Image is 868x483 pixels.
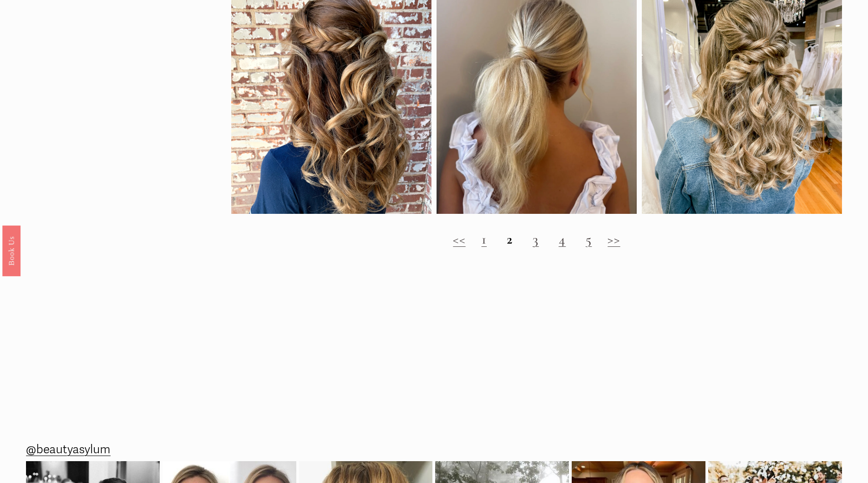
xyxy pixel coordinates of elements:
[533,231,539,248] a: 3
[559,231,566,248] a: 4
[2,225,20,276] a: Book Us
[26,439,111,461] a: @beautyasylum
[482,231,487,248] a: 1
[607,231,620,248] a: >>
[453,231,465,248] a: <<
[507,231,513,248] strong: 2
[586,231,592,248] a: 5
